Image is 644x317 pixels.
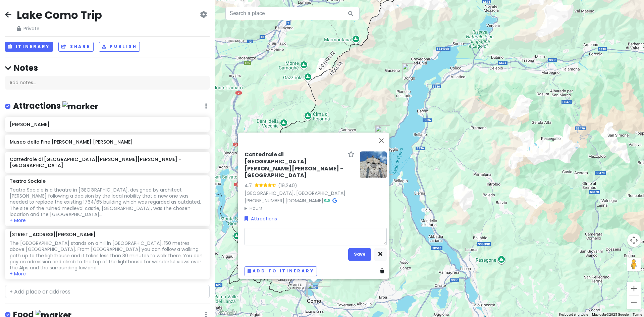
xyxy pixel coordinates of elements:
img: Picture of the place [360,151,387,178]
div: Villa Carlotta [376,157,396,177]
button: Close [373,133,389,149]
div: · · [245,151,355,212]
div: Teatro Sociale is a theatre in [GEOGRAPHIC_DATA], designed by architect [PERSON_NAME] following a... [10,187,205,217]
button: Keyboard shortcuts [559,312,588,317]
div: (19,240) [278,182,297,189]
h6: [PERSON_NAME] [10,121,205,127]
button: + More [10,271,26,277]
a: Attractions [245,215,277,222]
button: Map camera controls [627,233,641,247]
a: Delete place [380,267,387,275]
a: Star place [348,151,355,158]
div: Cattedrale di Santa Maria Assunta - Duomo di Como [304,280,324,300]
h6: Cattedrale di [GEOGRAPHIC_DATA][PERSON_NAME][PERSON_NAME] - [GEOGRAPHIC_DATA] [245,151,345,179]
h4: Attractions [13,101,98,112]
h2: Lake Como Trip [17,8,102,22]
i: Tripadvisor [324,198,330,203]
h6: [STREET_ADDRESS][PERSON_NAME] [10,231,96,237]
button: Itinerary [5,42,53,52]
h6: Teatro Sociale [10,178,46,184]
img: marker [62,101,98,112]
button: Zoom in [627,282,641,295]
a: Open this area in Google Maps (opens a new window) [216,308,238,317]
button: Publish [99,42,140,52]
img: Google [216,308,238,317]
span: Private [17,25,102,32]
button: Zoom out [627,296,641,309]
input: + Add place or address [5,285,210,298]
button: Drag Pegman onto the map to open Street View [627,258,641,271]
summary: Hours [245,205,355,212]
div: San Rocco [373,123,393,143]
div: Add notes... [5,76,210,90]
button: Add to itinerary [245,266,317,276]
button: Share [58,42,93,52]
button: + More [10,217,26,223]
div: Via Giacomo Scalini, 76 [313,269,333,289]
div: Museo della Fine della Guerra Dongo [399,61,420,81]
a: Terms [633,313,642,316]
h6: Museo della Fine [PERSON_NAME] [PERSON_NAME] [10,139,205,145]
a: [PHONE_NUMBER] [245,197,284,204]
button: Save [348,248,371,261]
h4: Notes [5,63,210,73]
a: [DOMAIN_NAME] [285,197,323,204]
div: Teatro Sociale [305,280,325,300]
a: [GEOGRAPHIC_DATA], [GEOGRAPHIC_DATA] [245,190,345,196]
div: The [GEOGRAPHIC_DATA] stands on a hill in [GEOGRAPHIC_DATA], 150 metres above [GEOGRAPHIC_DATA]. ... [10,240,205,271]
div: 4.7 [245,182,255,189]
span: Map data ©2025 Google [592,313,629,316]
i: Google Maps [332,198,337,203]
h6: Cattedrale di [GEOGRAPHIC_DATA][PERSON_NAME][PERSON_NAME] - [GEOGRAPHIC_DATA] [10,156,205,168]
input: Search a place [225,7,360,20]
